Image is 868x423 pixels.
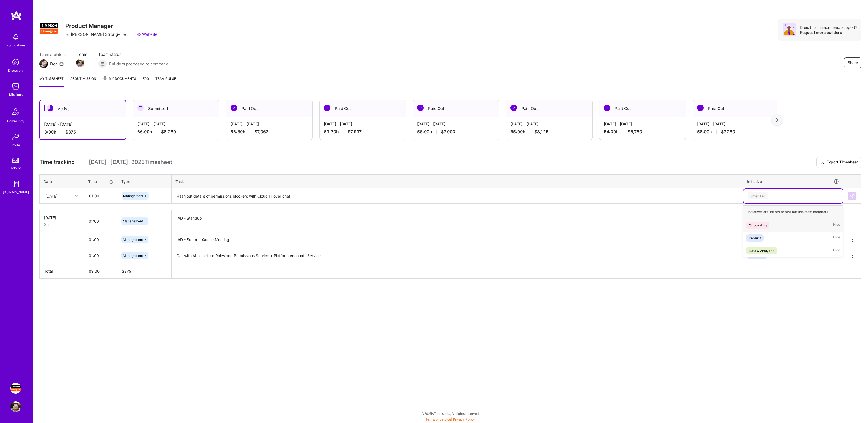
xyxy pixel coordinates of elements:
[44,121,121,127] div: [DATE] - [DATE]
[84,264,117,278] th: 03:00
[776,118,778,122] img: right
[117,174,172,188] th: Type
[231,105,237,111] img: Paid Out
[441,129,455,135] span: $7,000
[417,121,495,127] div: [DATE] - [DATE]
[9,383,23,394] a: Simpson Strong-Tie: Product Manager
[604,105,610,111] img: Paid Out
[324,129,401,135] div: 63:30 h
[137,105,144,111] img: Submitted
[70,76,96,87] a: About Mission
[172,189,742,203] textarea: Hash out details of permissions blockers with Cloud IT over chat
[800,30,857,35] div: Request more builders
[721,129,735,135] span: $7,250
[172,174,743,188] th: Task
[850,194,854,198] img: Submit
[59,62,64,66] i: icon Mail
[40,264,84,278] th: Total
[820,160,824,165] i: icon Download
[84,248,117,263] input: HH:MM
[88,179,113,184] div: Time
[172,232,742,247] textarea: IAD - Support Queue Meeting
[12,142,20,148] div: Invite
[743,205,843,219] div: Initiatives are shared across mission team members.
[10,178,21,189] img: guide book
[604,129,681,135] div: 54:00 h
[10,383,21,394] img: Simpson Strong-Tie: Product Manager
[65,129,76,135] span: $375
[9,92,23,97] div: Missions
[8,68,24,73] div: Discovery
[833,247,840,254] span: Hide
[9,401,23,412] a: User Avatar
[413,100,499,117] div: Paid Out
[833,234,840,242] span: Hide
[137,31,158,37] a: Website
[133,100,219,117] div: Submitted
[44,222,80,227] div: 3h
[348,129,362,135] span: $7,937
[44,215,80,220] div: [DATE]
[40,174,84,188] th: Date
[155,77,176,81] span: Team Pulse
[9,105,22,118] img: Community
[417,129,495,135] div: 56:00 h
[98,59,107,68] img: Builders proposed to company
[11,11,22,21] img: logo
[39,159,75,166] span: Time tracking
[254,129,269,135] span: $7,062
[45,193,58,199] div: [DATE]
[10,165,21,171] div: Tokens
[749,235,761,241] div: Product
[44,129,121,135] div: 3:00 h
[848,60,858,65] span: Share
[747,178,839,185] div: Initiative
[231,129,308,135] div: 56:30 h
[98,52,168,57] span: Team status
[172,211,742,231] textarea: IAD - Standup
[510,105,517,111] img: Paid Out
[3,189,29,195] div: [DOMAIN_NAME]
[697,129,775,135] div: 58:00 h
[123,254,143,258] span: Management
[89,159,172,166] span: [DATE] - [DATE] , 2025 Timesheet
[534,129,548,135] span: $8,125
[749,222,767,228] div: Onboarding
[783,23,796,36] img: Avatar
[7,118,24,124] div: Community
[155,76,176,87] a: Team Pulse
[453,417,475,421] a: Privacy Policy
[47,105,53,111] img: Active
[10,131,21,142] img: Invite
[65,31,126,37] div: [PERSON_NAME] Strong-Tie
[50,61,57,67] div: Dor
[77,52,87,57] span: Team
[417,105,424,111] img: Paid Out
[833,222,840,229] span: Hide
[10,57,21,68] img: discovery
[697,121,775,127] div: [DATE] - [DATE]
[39,52,66,57] span: Team architect
[39,59,48,68] img: Team Architect
[40,100,126,117] div: Active
[123,219,143,223] span: Management
[84,214,117,228] input: HH:MM
[693,100,779,117] div: Paid Out
[109,61,168,67] span: Builders proposed to company
[324,121,401,127] div: [DATE] - [DATE]
[231,121,308,127] div: [DATE] - [DATE]
[748,192,768,200] div: Enter Tag
[628,129,642,135] span: $6,750
[123,238,143,242] span: Management
[10,31,21,42] img: bell
[33,407,868,420] div: © 2025 ATeams Inc., All rights reserved.
[137,129,215,135] div: 66:00 h
[10,81,21,92] img: teamwork
[12,158,19,163] img: tokens
[103,76,136,87] a: My Documents
[161,129,176,135] span: $8,250
[65,32,70,37] i: icon CompanyGray
[510,121,588,127] div: [DATE] - [DATE]
[6,42,25,48] div: Notifications
[39,76,64,87] a: My timesheet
